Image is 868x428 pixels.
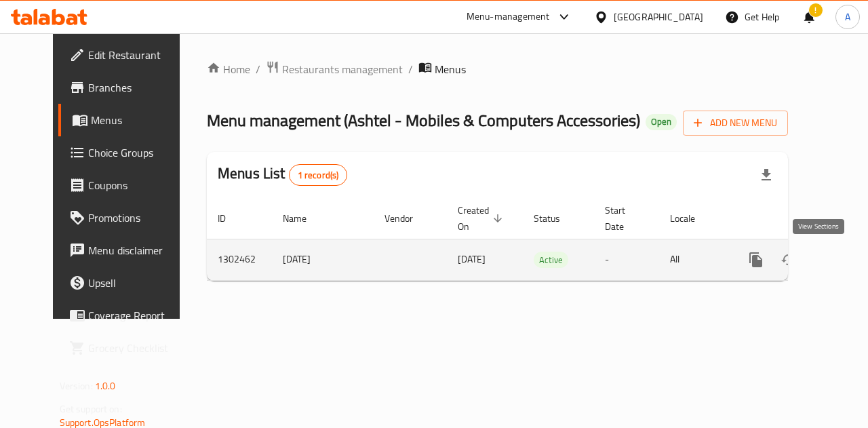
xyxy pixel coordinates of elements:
[290,169,347,182] span: 1 record(s)
[58,299,198,332] a: Coverage Report
[88,210,187,226] span: Promotions
[283,210,324,227] span: Name
[88,79,187,96] span: Branches
[58,39,198,71] a: Edit Restaurant
[750,159,783,191] div: Export file
[58,267,198,299] a: Upsell
[58,71,198,104] a: Branches
[289,164,348,186] div: Total records count
[218,210,243,227] span: ID
[88,144,187,161] span: Choice Groups
[207,60,788,78] nav: breadcrumb
[88,177,187,193] span: Coupons
[458,202,507,235] span: Created On
[458,250,486,268] span: [DATE]
[683,111,788,136] button: Add New Menu
[88,307,187,324] span: Coverage Report
[646,114,677,130] div: Open
[58,136,198,169] a: Choice Groups
[95,377,116,395] span: 1.0.0
[58,332,198,364] a: Grocery Checklist
[91,112,187,128] span: Menus
[694,115,777,132] span: Add New Menu
[534,252,568,268] span: Active
[266,60,403,78] a: Restaurants management
[534,252,568,268] div: Active
[60,400,122,418] span: Get support on:
[772,244,805,276] button: Change Status
[534,210,578,227] span: Status
[646,116,677,128] span: Open
[218,163,347,186] h2: Menus List
[256,61,260,77] li: /
[670,210,713,227] span: Locale
[60,377,93,395] span: Version:
[272,239,374,280] td: [DATE]
[659,239,729,280] td: All
[384,210,431,227] span: Vendor
[435,61,466,77] span: Menus
[467,9,550,25] div: Menu-management
[408,61,413,77] li: /
[88,242,187,258] span: Menu disclaimer
[58,234,198,267] a: Menu disclaimer
[594,239,659,280] td: -
[845,9,850,24] span: A
[88,47,187,63] span: Edit Restaurant
[282,61,403,77] span: Restaurants management
[58,201,198,234] a: Promotions
[58,169,198,201] a: Coupons
[605,202,643,235] span: Start Date
[740,244,772,276] button: more
[614,9,703,24] div: [GEOGRAPHIC_DATA]
[207,105,640,136] span: Menu management ( Ashtel - Mobiles & Computers Accessories )
[58,104,198,136] a: Menus
[88,275,187,291] span: Upsell
[88,340,187,356] span: Grocery Checklist
[207,239,272,280] td: 1302462
[207,61,250,77] a: Home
